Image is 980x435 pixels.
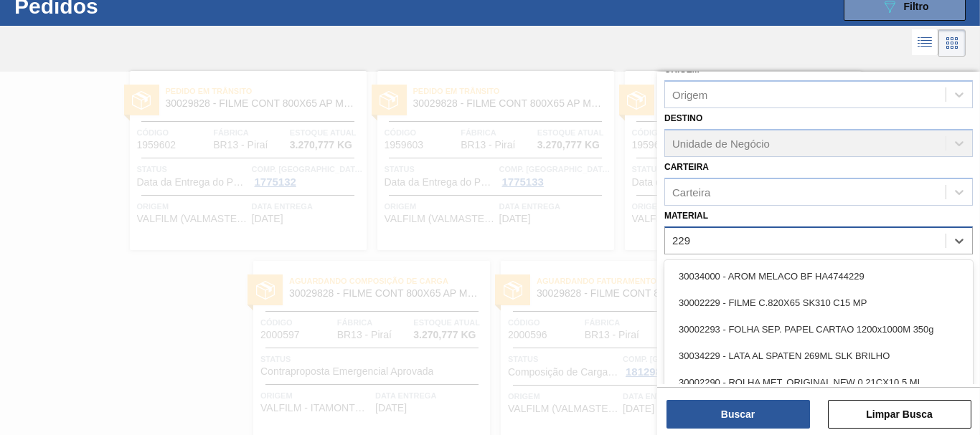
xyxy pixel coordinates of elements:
[614,71,862,250] a: statusPedido em Trânsito30029828 - FILME CONT 800X65 AP MP 473 C12 429Código1959604FábricaBR13 - ...
[938,29,966,57] div: Visão em Cards
[367,71,614,250] a: statusPedido em Trânsito30029828 - FILME CONT 800X65 AP MP 473 C12 429Código1959603FábricaBR13 - ...
[672,186,710,198] div: Carteira
[664,113,702,123] label: Destino
[664,263,973,290] div: 30034000 - AROM MELACO BF HA4744229
[664,290,973,316] div: 30002229 - FILME C.820X65 SK310 C15 MP
[119,71,367,250] a: statusPedido em Trânsito30029828 - FILME CONT 800X65 AP MP 473 C12 429Código1959602FábricaBR13 - ...
[912,29,938,57] div: Visão em Lista
[672,89,707,101] div: Origem
[664,211,708,221] label: Material
[664,316,973,343] div: 30002293 - FOLHA SEP. PAPEL CARTAO 1200x1000M 350g
[664,369,973,396] div: 30002290 - ROLHA MET. ORIGINAL NEW 0,21CX10,5 MI
[664,162,709,172] label: Carteira
[664,343,973,369] div: 30034229 - LATA AL SPATEN 269ML SLK BRILHO
[904,1,929,12] span: Filtro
